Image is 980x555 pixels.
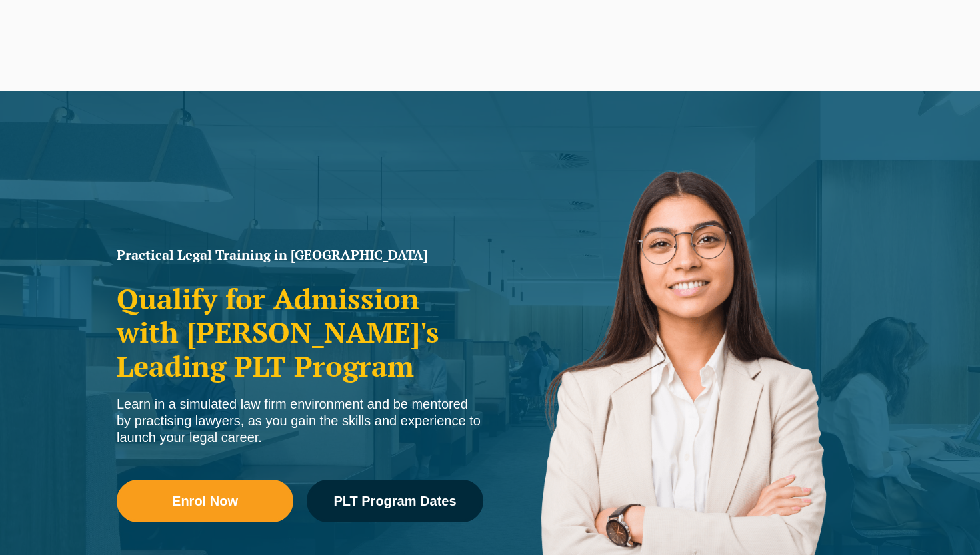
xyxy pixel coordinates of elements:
[172,494,238,508] span: Enrol Now
[333,494,456,508] span: PLT Program Dates
[117,248,483,262] h1: Practical Legal Training in [GEOGRAPHIC_DATA]
[307,480,483,522] a: PLT Program Dates
[117,396,483,446] div: Learn in a simulated law firm environment and be mentored by practising lawyers, as you gain the ...
[117,282,483,383] h2: Qualify for Admission with [PERSON_NAME]'s Leading PLT Program
[117,480,293,522] a: Enrol Now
